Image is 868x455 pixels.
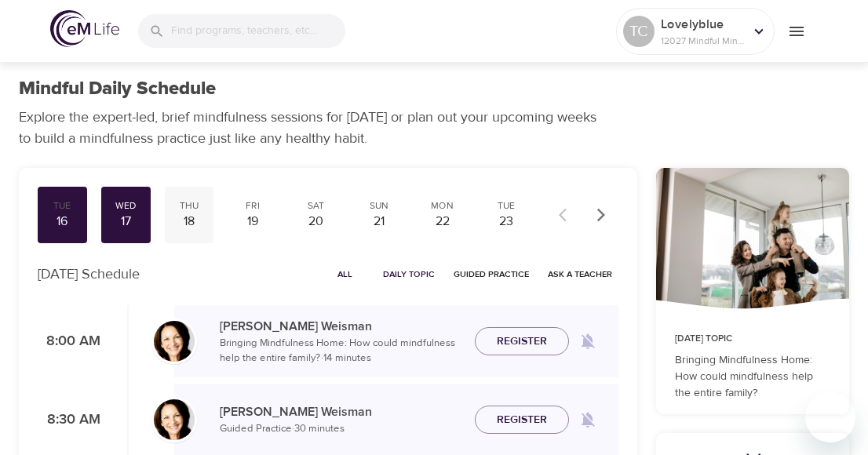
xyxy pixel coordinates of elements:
p: [DATE] Topic [675,332,831,346]
div: Mon [425,199,461,213]
iframe: Button to launch messaging window [805,392,855,442]
p: 8:30 AM [38,409,100,431]
span: Guided Practice [454,267,529,282]
div: Fri [234,199,271,213]
p: [DATE] Schedule [38,264,140,285]
p: Lovelyblue [661,15,744,34]
div: Sun [361,199,398,213]
span: Register [497,332,547,351]
button: All [320,262,370,286]
img: Laurie_Weisman-min.jpg [154,399,195,440]
img: Laurie_Weisman-min.jpg [154,321,195,362]
div: TC [623,16,655,47]
div: 23 [487,213,524,231]
div: 22 [425,213,461,231]
p: [PERSON_NAME] Weisman [220,317,462,336]
div: Tue [44,199,81,213]
p: Bringing Mindfulness Home: How could mindfulness help the entire family? [675,352,831,402]
input: Find programs, teachers, etc... [171,14,345,48]
button: Register [475,406,569,435]
img: logo [50,10,119,47]
span: Remind me when a class goes live every Wednesday at 8:00 AM [569,322,607,360]
span: Ask a Teacher [548,267,612,282]
div: Sat [297,199,334,213]
div: Tue [487,199,524,213]
div: 20 [297,213,334,231]
button: Daily Topic [377,262,441,286]
button: Guided Practice [447,262,535,286]
button: Register [475,327,569,356]
button: Ask a Teacher [542,262,618,286]
div: Wed [108,199,144,213]
p: 8:00 AM [38,331,100,352]
span: Daily Topic [383,267,435,282]
span: Remind me when a class goes live every Wednesday at 8:30 AM [569,401,607,439]
p: 12027 Mindful Minutes [661,34,744,48]
p: Guided Practice · 30 minutes [220,421,462,437]
div: 18 [171,213,208,231]
div: 21 [361,213,398,231]
h1: Mindful Daily Schedule [19,78,216,100]
span: Register [497,410,547,430]
p: [PERSON_NAME] Weisman [220,402,462,421]
span: All [326,267,364,282]
div: 19 [234,213,271,231]
div: Thu [171,199,208,213]
p: Explore the expert-led, brief mindfulness sessions for [DATE] or plan out your upcoming weeks to ... [19,107,607,149]
button: menu [775,9,818,53]
div: 17 [108,213,144,231]
div: 16 [44,213,81,231]
p: Bringing Mindfulness Home: How could mindfulness help the entire family? · 14 minutes [220,336,462,366]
